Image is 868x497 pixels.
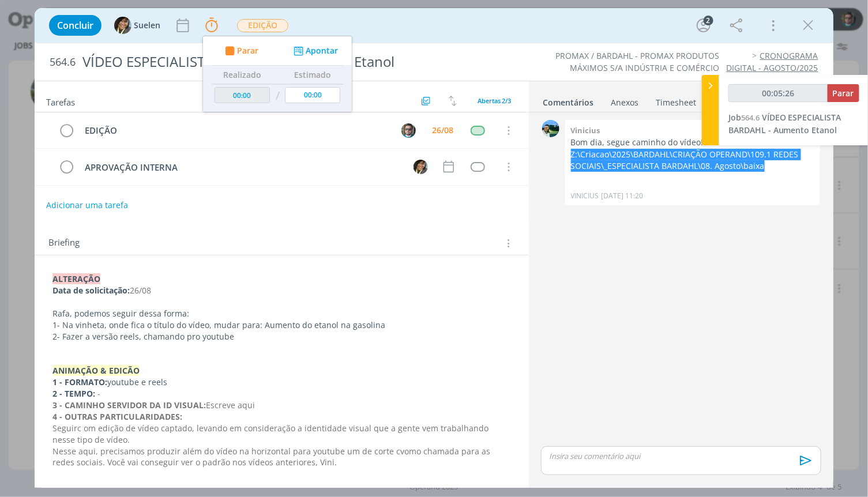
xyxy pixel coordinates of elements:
[449,96,457,106] img: arrow-down-up.svg
[237,19,288,32] span: EDIÇÃO
[291,45,339,57] button: Apontar
[602,191,644,201] span: [DATE] 11:20
[273,84,283,108] td: /
[52,319,511,331] p: 1- Na vinheta, onde fica o título do vídeo, mudar para: Aumento do etanol na gasolina
[80,123,391,138] div: EDIÇÃO
[571,191,599,201] p: VINICIUS
[52,446,493,468] span: Nesse aqui, precisamos produzir além do vídeo na horizontal para youtube um de corte cvomo chamad...
[114,17,131,34] img: S
[236,18,289,33] button: EDIÇÃO
[432,126,453,134] div: 26/08
[237,47,258,55] span: Parar
[50,56,76,69] span: 564.6
[52,423,491,445] span: Seguirc om edição de vídeo captado, levando em consideração a identidade visual que a gente vem t...
[52,308,511,319] p: Rafa, podemos seguir dessa forma:
[130,285,151,296] span: 26/08
[478,96,512,105] span: Abertas 2/3
[46,195,129,216] button: Adicionar uma tarefa
[828,84,859,102] button: Parar
[571,125,600,135] b: Vinicius
[555,50,719,73] a: PROMAX / BARDAHL - PROMAX PRODUTOS MÁXIMOS S/A INDÚSTRIA E COMÉRCIO
[206,400,255,411] span: Escreve aqui
[401,123,416,138] img: R
[52,376,107,387] strong: 1 - FORMATO:
[542,120,559,137] img: V
[400,122,418,139] button: R
[52,273,100,284] strong: ALTERAÇÃO
[52,400,206,411] strong: 3 - CAMINHO SERVIDOR DA ID VISUAL:
[52,331,511,342] p: 2- Fazer a versão reels, chamando pro youtube
[35,8,833,488] div: dialog
[212,66,273,84] th: Realizado
[52,388,95,399] strong: 2 - TEMPO:
[727,50,818,73] a: CRONOGRAMA DIGITAL - AGOSTO/2025
[97,388,100,399] span: -
[571,137,814,148] p: Bom dia, segue caminho do vídeo!
[52,285,130,296] strong: Data de solicitação:
[78,48,493,76] div: VÍDEO ESPECIALISTA BARDAHL - Aumento Etanol
[694,16,713,35] button: 2
[49,15,102,36] button: Concluir
[114,17,160,34] button: SSuelen
[52,411,182,422] strong: 4 - OUTRAS PARTICULARIDADES:
[414,160,428,174] img: S
[728,112,841,135] span: VÍDEO ESPECIALISTA BARDAHL - Aumento Etanol
[134,21,160,29] span: Suelen
[48,236,80,251] span: Briefing
[656,92,697,108] a: Timesheet
[46,94,75,108] span: Tarefas
[283,66,344,84] th: Estimado
[80,160,403,175] div: APROVAÇÃO INTERNA
[571,149,814,172] p: Z:\Criacao\2025\BARDAHL\CRIAÇÃO OPERAND\109.1 REDES SOCIAIS\_ESPECIALISTA BARDAHL\08. Agosto\baixa
[704,16,713,25] div: 2
[52,365,140,376] strong: ANIMAÇÃO & EDICÃO
[728,112,841,135] a: Job564.6VÍDEO ESPECIALISTA BARDAHL - Aumento Etanol
[57,21,93,30] span: Concluir
[222,45,259,57] button: Parar
[833,88,854,99] span: Parar
[543,92,595,108] a: Comentários
[611,97,639,108] div: Anexos
[412,158,430,175] button: S
[741,112,760,123] span: 564.6
[52,376,511,388] p: youtube e reels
